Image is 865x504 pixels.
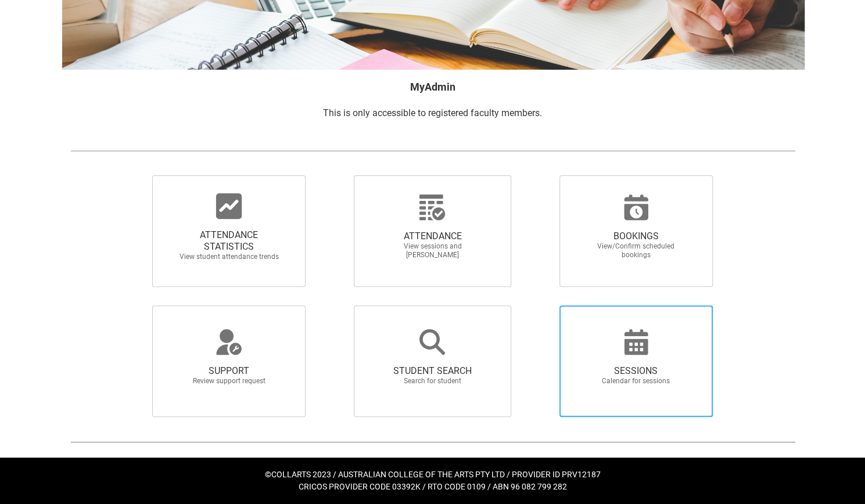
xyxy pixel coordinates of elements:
h2: MyAdmin [70,79,795,95]
span: View sessions and [PERSON_NAME] [381,242,483,260]
img: REDU_GREY_LINE [70,435,795,448]
span: View/Confirm scheduled bookings [585,242,687,260]
span: This is only accessible to registered faculty members. [323,107,542,118]
span: Calendar for sessions [585,377,687,386]
span: View student attendance trends [178,253,280,261]
img: REDU_GREY_LINE [70,145,795,157]
span: SUPPORT [178,365,280,377]
span: SESSIONS [585,365,687,377]
span: STUDENT SEARCH [381,365,483,377]
span: ATTENDANCE STATISTICS [178,229,280,253]
span: Search for student [381,377,483,386]
span: BOOKINGS [585,231,687,242]
span: Review support request [178,377,280,386]
span: ATTENDANCE [381,231,483,242]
